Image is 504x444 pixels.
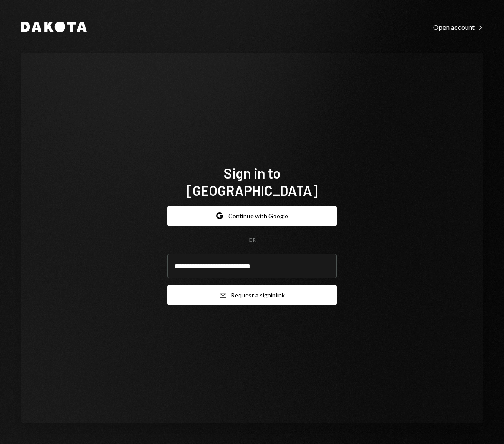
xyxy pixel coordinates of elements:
[167,206,337,226] button: Continue with Google
[433,22,483,32] a: Open account
[167,285,337,305] button: Request a signinlink
[249,236,256,244] div: OR
[167,164,337,199] h1: Sign in to [GEOGRAPHIC_DATA]
[433,23,483,32] div: Open account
